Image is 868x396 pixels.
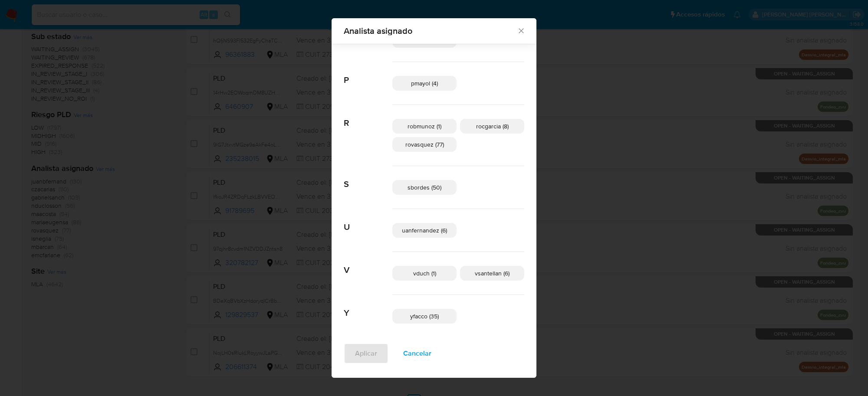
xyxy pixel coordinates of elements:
[392,266,457,281] div: vduch (1)
[408,122,441,131] span: robmunoz (1)
[392,309,457,324] div: yfacco (35)
[517,26,525,34] button: Cerrar
[344,209,392,232] span: U
[392,76,457,91] div: pmayol (4)
[408,183,441,192] span: sbordes (50)
[344,166,392,190] span: S
[410,312,439,321] span: yfacco (35)
[344,26,517,35] span: Analista asignado
[403,344,431,363] span: Cancelar
[405,140,444,149] span: rovasquez (77)
[392,119,457,134] div: robmunoz (1)
[392,137,457,152] div: rovasquez (77)
[411,79,438,88] span: pmayol (4)
[460,266,524,281] div: vsantellan (6)
[460,119,524,134] div: rocgarcia (8)
[476,122,509,131] span: rocgarcia (8)
[402,226,447,235] span: uanfernandez (6)
[475,269,510,278] span: vsantellan (6)
[392,343,443,364] button: Cancelar
[413,269,436,278] span: vduch (1)
[344,105,392,128] span: R
[392,223,457,238] div: uanfernandez (6)
[344,295,392,318] span: Y
[392,180,457,195] div: sbordes (50)
[344,252,392,275] span: V
[344,62,392,85] span: P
